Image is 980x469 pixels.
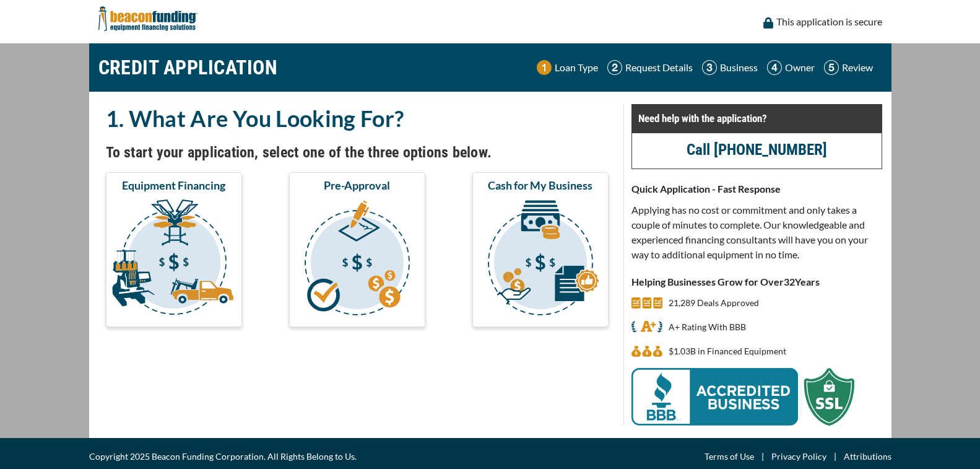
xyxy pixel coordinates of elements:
[844,449,891,464] a: Attributions
[687,141,827,159] a: Call [PHONE_NUMBER]
[784,276,795,287] span: 32
[122,178,225,193] span: Equipment Financing
[754,449,771,464] span: |
[98,50,278,85] h1: CREDIT APPLICATION
[842,60,873,75] p: Review
[106,142,609,163] h4: To start your application, select one of the three options below.
[826,449,844,464] span: |
[289,172,425,327] button: Pre-Approval
[705,449,754,464] a: Terms of Use
[631,368,854,426] img: BBB Acredited Business and SSL Protection
[488,178,592,193] span: Cash for My Business
[720,60,758,75] p: Business
[702,60,717,75] img: Step 3
[106,172,242,327] button: Equipment Financing
[669,344,786,359] p: $1.03B in Financed Equipment
[669,296,759,310] p: 21,289 Deals Approved
[631,203,882,262] p: Applying has no cost or commitment and only takes a couple of minutes to complete. Our knowledgea...
[631,274,882,289] p: Helping Businesses Grow for Over Years
[767,60,782,75] img: Step 4
[555,60,598,75] p: Loan Type
[625,60,693,75] p: Request Details
[631,182,882,196] p: Quick Application - Fast Response
[785,60,815,75] p: Owner
[824,60,839,75] img: Step 5
[475,198,606,322] img: Cash for My Business
[607,60,622,75] img: Step 2
[776,14,882,29] p: This application is secure
[537,60,552,75] img: Step 1
[324,178,390,193] span: Pre-Approval
[106,104,609,133] h2: 1. What Are You Looking For?
[771,449,826,464] a: Privacy Policy
[763,17,773,28] img: lock icon to convery security
[472,172,609,327] button: Cash for My Business
[638,111,875,126] p: Need help with the application?
[292,198,423,322] img: Pre-Approval
[108,198,240,322] img: Equipment Financing
[669,320,746,335] p: A+ Rating With BBB
[89,449,357,464] span: Copyright 2025 Beacon Funding Corporation. All Rights Belong to Us.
